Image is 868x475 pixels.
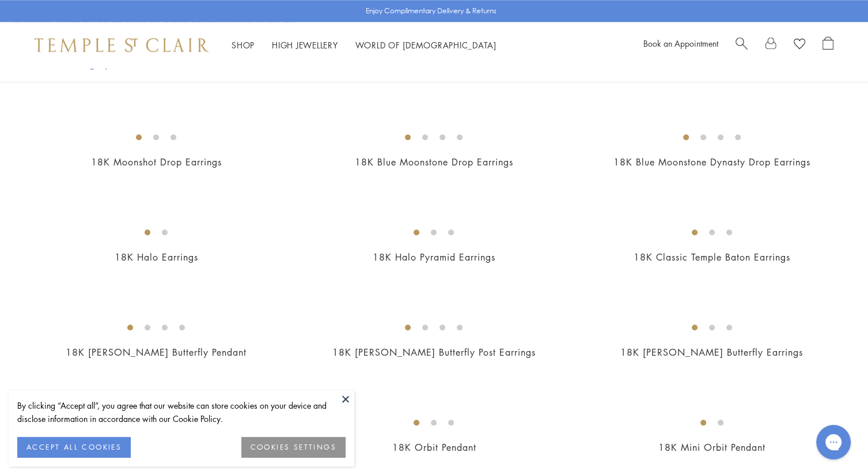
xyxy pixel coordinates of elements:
[810,421,856,463] iframe: Gorgias live chat messenger
[232,38,496,52] nav: Main navigation
[91,156,222,168] a: 18K Moonshot Drop Earrings
[373,251,495,263] a: 18K Halo Pyramid Earrings
[355,156,513,168] a: 18K Blue Moonstone Drop Earrings
[794,36,805,54] a: View Wishlist
[115,251,198,263] a: 18K Halo Earrings
[736,36,748,54] a: Search
[643,37,718,49] a: Book an Appointment
[634,251,790,263] a: 18K Classic Temple Baton Earrings
[232,39,255,51] a: ShopShop
[613,156,810,168] a: 18K Blue Moonstone Dynasty Drop Earrings
[272,39,338,51] a: High JewelleryHigh Jewellery
[366,5,496,17] p: Enjoy Complimentary Delivery & Returns
[822,36,833,54] a: Open Shopping Bag
[35,38,209,52] img: Temple St. Clair
[620,346,803,359] a: 18K [PERSON_NAME] Butterfly Earrings
[241,437,346,458] button: COOKIES SETTINGS
[17,437,131,458] button: ACCEPT ALL COOKIES
[658,441,765,454] a: 18K Mini Orbit Pendant
[66,346,247,359] a: 18K [PERSON_NAME] Butterfly Pendant
[17,399,346,425] div: By clicking “Accept all”, you agree that our website can store cookies on your device and disclos...
[392,441,476,454] a: 18K Orbit Pendant
[355,39,496,51] a: World of [DEMOGRAPHIC_DATA]World of [DEMOGRAPHIC_DATA]
[332,346,536,359] a: 18K [PERSON_NAME] Butterfly Post Earrings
